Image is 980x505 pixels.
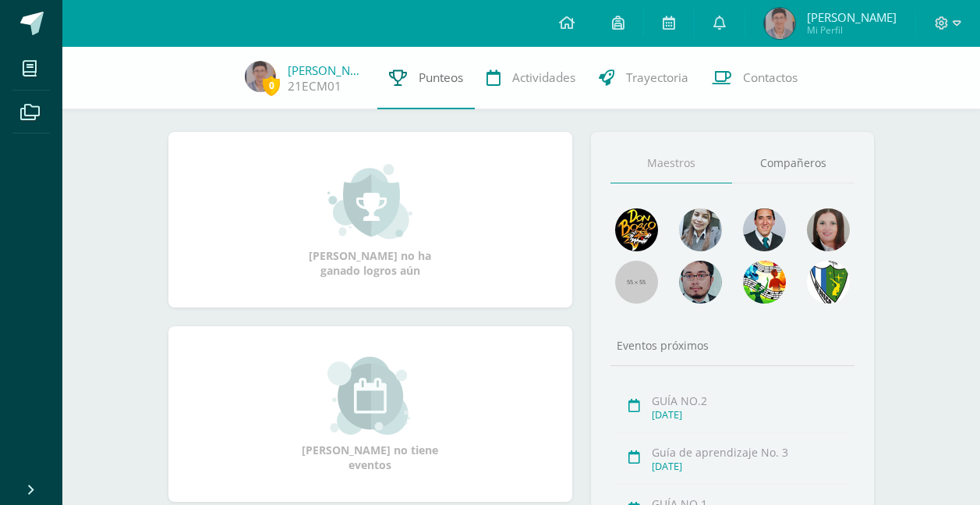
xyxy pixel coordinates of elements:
[700,47,809,109] a: Contactos
[327,162,412,240] img: achievement_small.png
[615,261,658,304] img: 55x55
[475,47,587,109] a: Actividades
[807,9,897,25] span: [PERSON_NAME]
[679,208,722,251] img: 45bd7986b8947ad7e5894cbc9b781108.png
[652,460,848,473] div: [DATE]
[327,357,412,435] img: event_small.png
[292,162,448,278] div: [PERSON_NAME] no ha ganado logros aún
[807,261,850,304] img: 6e7c8ff660ca3d407ab6d57b0593547c.png
[512,69,575,86] span: Actividades
[652,408,848,421] div: [DATE]
[610,144,733,183] a: Maestros
[807,23,897,37] span: Mi Perfil
[263,76,280,95] span: 0
[652,445,848,460] div: Guía de aprendizaje No. 3
[419,69,463,86] span: Punteos
[743,208,786,251] img: eec80b72a0218df6e1b0c014193c2b59.png
[626,69,688,86] span: Trayectoria
[288,62,366,78] a: [PERSON_NAME]
[743,261,786,304] img: a43eca2235894a1cc1b3d6ce2f11d98a.png
[764,8,795,39] img: 9ccb69e3c28bfc63e59a54b2b2b28f1c.png
[610,338,854,353] div: Eventos próximos
[245,61,276,92] img: 9ccb69e3c28bfc63e59a54b2b2b28f1c.png
[807,208,850,251] img: 67c3d6f6ad1c930a517675cdc903f95f.png
[615,208,658,251] img: 29fc2a48271e3f3676cb2cb292ff2552.png
[377,47,475,109] a: Punteos
[743,69,798,86] span: Contactos
[587,47,700,109] a: Trayectoria
[679,261,722,304] img: d0e54f245e8330cebada5b5b95708334.png
[652,393,848,408] div: GUÍA NO.2
[292,357,448,472] div: [PERSON_NAME] no tiene eventos
[732,144,854,183] a: Compañeros
[288,78,341,94] a: 21ECM01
